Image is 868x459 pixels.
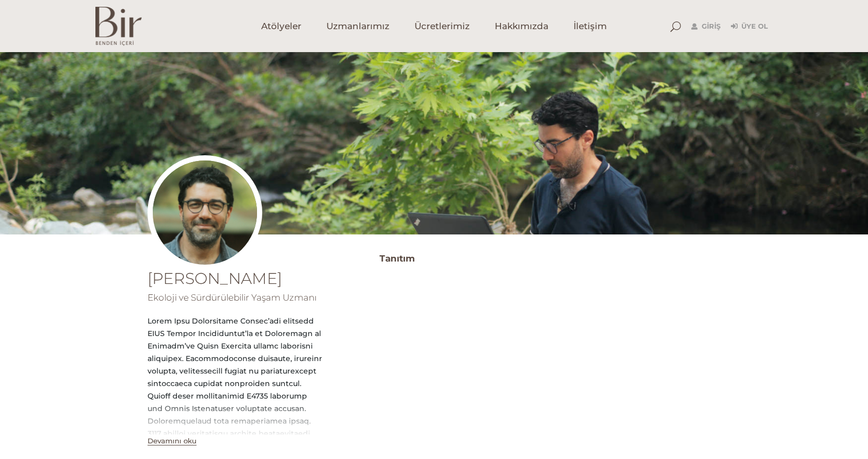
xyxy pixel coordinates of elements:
img: ahmetacarprofil--300x300.jpg [148,155,262,270]
button: Devamını oku [148,437,197,445]
span: Uzmanlarımız [326,20,389,32]
a: Giriş [691,20,720,33]
h1: [PERSON_NAME] [148,271,322,287]
span: Ücretlerimiz [414,20,470,32]
span: Ekoloji ve Sürdürülebilir Yaşam Uzmanı [148,292,316,303]
a: Üye Ol [731,20,768,33]
h3: Tanıtım [380,250,721,267]
span: Hakkımızda [495,20,548,32]
span: İletişim [573,20,607,32]
span: Atölyeler [261,20,301,32]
